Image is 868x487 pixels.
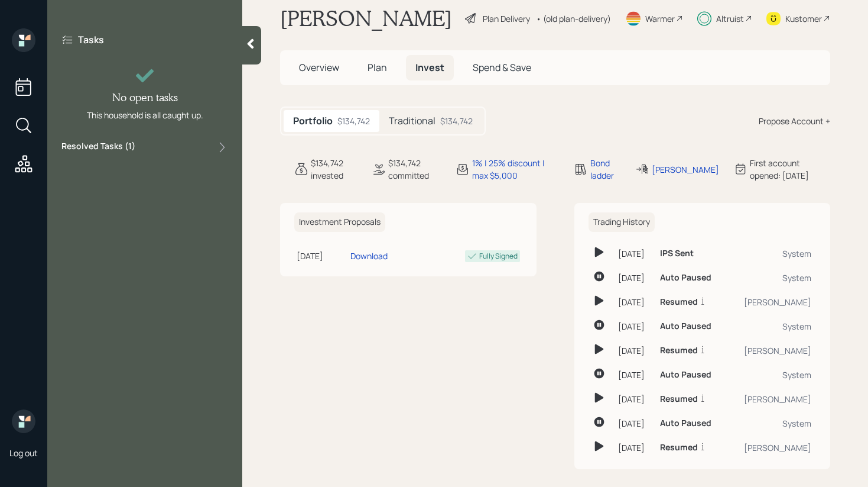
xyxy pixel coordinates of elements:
div: $134,742 invested [311,157,357,182]
h5: Traditional [389,115,435,127]
div: [PERSON_NAME] [731,393,811,405]
h6: IPS Sent [660,249,694,259]
div: System [731,272,811,284]
div: $134,742 [440,115,473,127]
span: Plan [368,61,387,74]
div: System [731,369,811,381]
div: System [731,417,811,430]
div: [DATE] [618,247,651,260]
div: [PERSON_NAME] [731,344,811,357]
div: Warmer [645,12,675,25]
div: Fully Signed [479,251,518,262]
h6: Auto Paused [660,418,711,428]
div: • (old plan-delivery) [536,12,611,25]
div: [PERSON_NAME] [731,441,811,454]
div: Log out [9,447,38,459]
span: Invest [415,61,444,74]
div: Kustomer [785,12,822,25]
div: $134,742 [337,115,370,127]
div: [DATE] [618,296,651,308]
div: [PERSON_NAME] [652,163,719,176]
div: [DATE] [618,272,651,284]
div: Altruist [716,12,744,25]
div: [DATE] [297,250,346,262]
h6: Resumed [660,394,698,404]
h6: Auto Paused [660,370,711,380]
h4: No open tasks [112,91,178,104]
h6: Resumed [660,346,698,356]
h5: Portfolio [293,115,333,127]
div: $134,742 committed [388,157,441,182]
h1: [PERSON_NAME] [280,5,452,31]
div: [DATE] [618,344,651,357]
div: [DATE] [618,393,651,405]
div: Bond ladder [590,157,620,182]
div: [DATE] [618,417,651,430]
div: [DATE] [618,369,651,381]
h6: Auto Paused [660,273,711,283]
div: First account opened: [DATE] [750,157,830,182]
div: [DATE] [618,320,651,333]
div: System [731,320,811,333]
h6: Auto Paused [660,321,711,331]
h6: Resumed [660,443,698,453]
div: 1% | 25% discount | max $5,000 [472,157,560,182]
h6: Trading History [589,212,655,232]
h6: Resumed [660,297,698,307]
label: Resolved Tasks ( 1 ) [61,140,135,154]
div: Plan Delivery [483,12,530,25]
h6: Investment Proposals [294,212,385,232]
div: [DATE] [618,441,651,454]
span: Overview [299,61,339,74]
div: This household is all caught up. [87,109,203,121]
div: [PERSON_NAME] [731,296,811,308]
div: Propose Account + [759,115,830,127]
span: Spend & Save [473,61,531,74]
img: retirable_logo.png [12,409,35,433]
label: Tasks [78,33,104,46]
div: System [731,247,811,260]
div: Download [350,250,388,262]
